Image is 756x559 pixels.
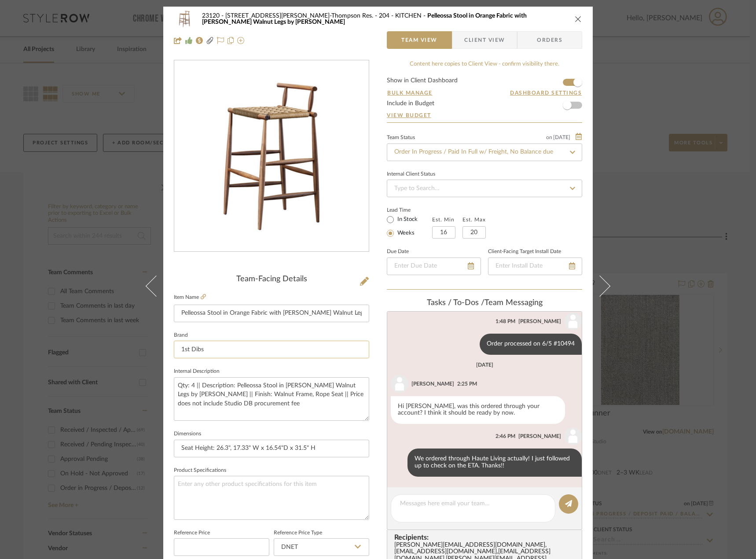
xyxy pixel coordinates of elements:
label: Est. Max [462,217,486,223]
div: Team Status [387,136,415,140]
button: Dashboard Settings [510,89,582,97]
span: on [546,135,552,140]
img: user_avatar.png [564,313,582,330]
span: Pelleossa Stool in Orange Fabric with [PERSON_NAME] Walnut Legs by [PERSON_NAME] [202,13,527,25]
input: Enter Install Date [488,257,582,275]
div: [PERSON_NAME] [518,432,561,440]
img: 743bc8a2-cbc1-4d64-aa2c-cbd591270fc0_436x436.jpg [174,81,369,232]
img: 743bc8a2-cbc1-4d64-aa2c-cbd591270fc0_48x40.jpg [174,10,195,28]
label: In Stock [396,216,418,224]
label: Reference Price [174,531,210,535]
div: Internal Client Status [387,172,435,177]
input: Enter Brand [174,341,369,358]
div: Team-Facing Details [174,275,369,284]
div: Order processed on 6/5 #10494 [480,334,582,355]
div: [DATE] [476,362,493,368]
div: 0 [174,81,369,232]
span: [DATE] [552,134,571,140]
span: Team View [401,31,437,49]
span: 23120 - [STREET_ADDRESS][PERSON_NAME]-Thompson Res. [202,13,379,19]
div: Hi [PERSON_NAME], was this ordered through your account? I think it should be ready by now. [391,396,565,424]
span: Tasks / To-Dos / [427,299,484,307]
label: Weeks [396,229,415,237]
label: Client-Facing Target Install Date [488,250,561,254]
span: Recipients: [394,533,578,541]
button: close [574,15,582,23]
label: Brand [174,333,188,338]
mat-radio-group: Select item type [387,214,432,239]
span: Client View [464,31,505,49]
label: Item Name [174,294,206,301]
label: Internal Description [174,369,220,374]
div: [PERSON_NAME] [518,317,561,325]
a: View Budget [387,112,582,119]
div: 2:46 PM [495,432,515,440]
div: Content here copies to Client View - confirm visibility there. [387,60,582,69]
span: 204 - KITCHEN [379,13,427,19]
div: We ordered through Haute Living actually! I just followed up to check on the ETA. Thanks!! [407,449,582,477]
label: Lead Time [387,206,432,214]
input: Enter Due Date [387,257,481,275]
div: 2:25 PM [457,380,477,388]
input: Type to Search… [387,143,582,161]
label: Est. Min [432,217,455,223]
label: Reference Price Type [274,531,322,535]
img: user_avatar.png [391,375,408,393]
label: Dimensions [174,432,201,436]
div: 1:48 PM [495,317,515,325]
label: Product Specifications [174,468,226,473]
button: Bulk Manage [387,89,433,97]
span: Orders [527,31,572,49]
img: user_avatar.png [564,427,582,445]
div: [PERSON_NAME] [411,380,454,388]
label: Due Date [387,250,409,254]
input: Type to Search… [387,180,582,197]
input: Enter Item Name [174,305,369,322]
div: team Messaging [387,298,582,308]
input: Enter the dimensions of this item [174,440,369,457]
